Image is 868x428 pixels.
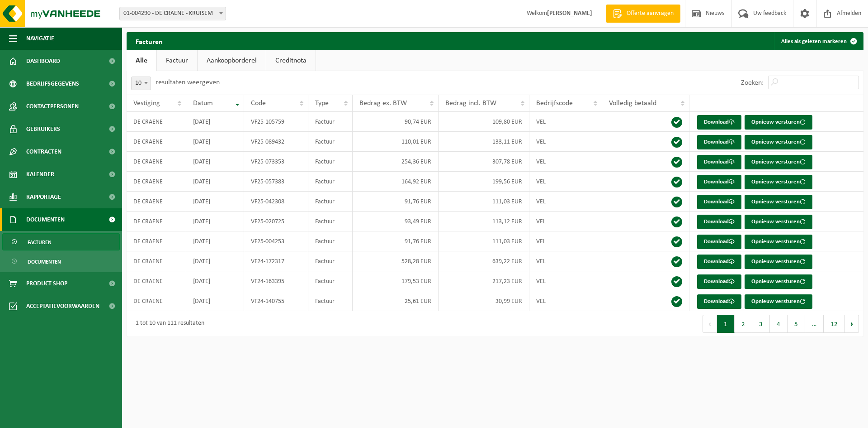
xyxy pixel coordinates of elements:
[308,212,353,231] td: Factuur
[697,175,741,189] a: Download
[353,251,439,271] td: 528,28 EUR
[741,79,764,87] label: Zoeken:
[439,212,529,231] td: 113,12 EUR
[529,192,603,212] td: VEL
[606,5,680,23] a: Offerte aanvragen
[244,192,308,212] td: VF25-042308
[244,132,308,152] td: VF25-089432
[439,172,529,192] td: 199,56 EUR
[127,32,172,50] h2: Facturen
[244,112,308,132] td: VF25-105759
[439,271,529,291] td: 217,23 EUR
[186,132,244,152] td: [DATE]
[127,271,186,291] td: DE CRAENE
[26,208,65,231] span: Documenten
[745,155,812,169] button: Opnieuw versturen
[186,212,244,231] td: [DATE]
[439,132,529,152] td: 133,11 EUR
[193,100,213,107] span: Datum
[353,212,439,231] td: 93,49 EUR
[439,152,529,172] td: 307,78 EUR
[770,315,788,333] button: 4
[127,192,186,212] td: DE CRAENE
[353,152,439,172] td: 254,36 EUR
[752,315,770,333] button: 3
[186,251,244,271] td: [DATE]
[26,272,67,295] span: Product Shop
[697,255,741,269] a: Download
[529,152,603,172] td: VEL
[697,235,741,249] a: Download
[547,10,592,17] strong: [PERSON_NAME]
[186,172,244,192] td: [DATE]
[26,118,60,140] span: Gebruikers
[353,271,439,291] td: 179,53 EUR
[697,215,741,229] a: Download
[445,100,496,107] span: Bedrag incl. BTW
[157,50,197,71] a: Factuur
[745,175,812,189] button: Opnieuw versturen
[353,231,439,251] td: 91,76 EUR
[353,132,439,152] td: 110,01 EUR
[244,251,308,271] td: VF24-172317
[697,195,741,209] a: Download
[536,100,573,107] span: Bedrijfscode
[353,291,439,311] td: 25,61 EUR
[439,112,529,132] td: 109,80 EUR
[529,212,603,231] td: VEL
[805,315,824,333] span: …
[28,234,52,251] span: Facturen
[529,271,603,291] td: VEL
[439,231,529,251] td: 111,03 EUR
[439,251,529,271] td: 639,22 EUR
[244,271,308,291] td: VF24-163395
[127,291,186,311] td: DE CRAENE
[529,291,603,311] td: VEL
[745,115,812,130] button: Opnieuw versturen
[127,50,156,71] a: Alle
[26,95,79,118] span: Contactpersonen
[26,295,99,317] span: Acceptatievoorwaarden
[186,231,244,251] td: [DATE]
[28,253,61,270] span: Documenten
[186,112,244,132] td: [DATE]
[529,231,603,251] td: VEL
[697,155,741,169] a: Download
[745,195,812,209] button: Opnieuw versturen
[308,271,353,291] td: Factuur
[186,271,244,291] td: [DATE]
[186,192,244,212] td: [DATE]
[244,231,308,251] td: VF25-004253
[529,251,603,271] td: VEL
[308,291,353,311] td: Factuur
[244,291,308,311] td: VF24-140755
[308,231,353,251] td: Factuur
[26,186,61,208] span: Rapportage
[353,172,439,192] td: 164,92 EUR
[788,315,805,333] button: 5
[745,135,812,149] button: Opnieuw versturen
[735,315,752,333] button: 2
[26,140,61,163] span: Contracten
[244,212,308,231] td: VF25-020725
[133,100,160,107] span: Vestiging
[308,192,353,212] td: Factuur
[624,9,676,18] span: Offerte aanvragen
[745,235,812,249] button: Opnieuw versturen
[308,172,353,192] td: Factuur
[244,172,308,192] td: VF25-057383
[308,112,353,132] td: Factuur
[26,163,54,186] span: Kalender
[127,172,186,192] td: DE CRAENE
[186,291,244,311] td: [DATE]
[824,315,845,333] button: 12
[131,316,204,332] div: 1 tot 10 van 111 resultaten
[745,255,812,269] button: Opnieuw versturen
[127,251,186,271] td: DE CRAENE
[439,192,529,212] td: 111,03 EUR
[308,251,353,271] td: Factuur
[697,115,741,130] a: Download
[529,172,603,192] td: VEL
[697,294,741,309] a: Download
[529,112,603,132] td: VEL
